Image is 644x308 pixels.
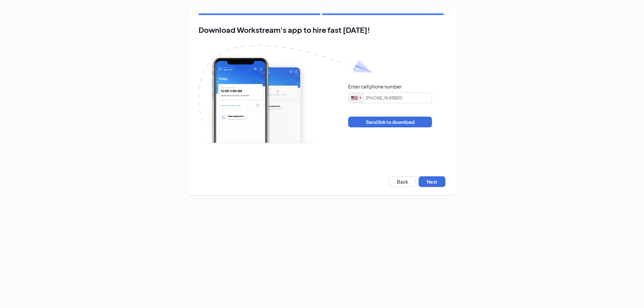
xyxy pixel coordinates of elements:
button: Back [389,176,416,187]
button: Next [419,176,445,187]
div: United States: +1 [348,93,364,103]
h2: Download Workstream's app to hire fast [DATE]! [199,26,445,34]
div: Enter cell phone number [348,83,402,90]
button: Send link to download [348,117,432,127]
img: Download Workstream's app with paper plane [199,45,372,143]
